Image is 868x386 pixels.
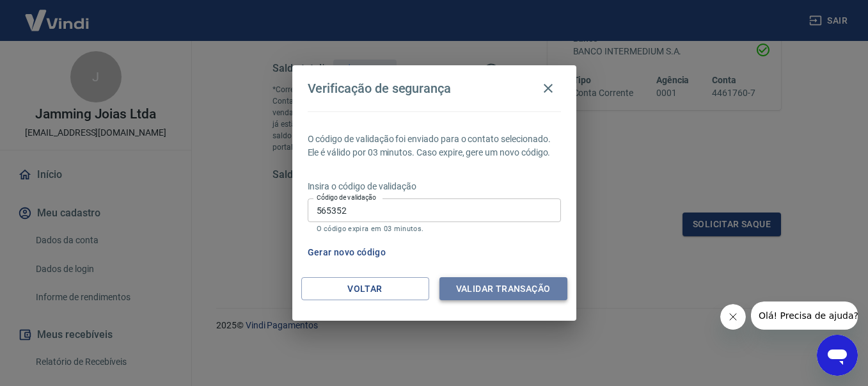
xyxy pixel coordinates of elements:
[8,9,107,19] span: Olá! Precisa de ajuda?
[317,225,552,233] p: O código expira em 03 minutos.
[301,277,429,301] button: Voltar
[720,304,746,330] iframe: Close message
[308,180,561,193] p: Insira o código de validação
[308,81,452,96] h4: Verificação de segurança
[439,277,567,301] button: Validar transação
[308,133,561,159] p: O código de validação foi enviado para o contato selecionado. Ele é válido por 03 minutos. Caso e...
[303,241,391,264] button: Gerar novo código
[817,335,858,376] iframe: Button to launch messaging window
[317,193,376,202] label: Código de validação
[751,302,858,330] iframe: Message from company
